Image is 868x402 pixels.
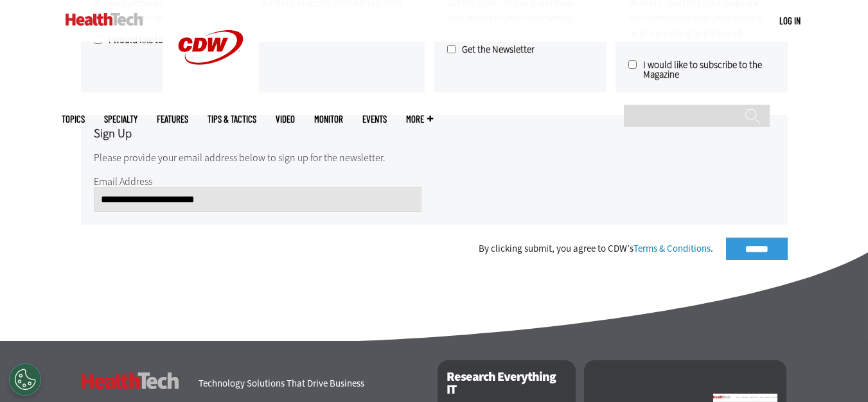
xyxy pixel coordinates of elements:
div: By clicking submit, you agree to CDW’s . [479,244,713,254]
button: Open Preferences [9,363,41,396]
a: Video [276,114,295,124]
p: Please provide your email address below to sign up for the newsletter. [94,150,775,166]
a: CDW [163,85,259,98]
a: Log in [779,15,801,26]
div: Cookies Settings [9,363,41,396]
label: Email Address [94,175,152,188]
a: Tips & Tactics [208,114,256,124]
img: Home [66,13,143,26]
a: Events [362,114,387,124]
span: Topics [62,114,85,124]
span: More [406,114,433,124]
h3: HealthTech [81,372,179,389]
a: Terms & Conditions [633,242,711,255]
a: MonITor [314,114,343,124]
h4: Technology Solutions That Drive Business [199,379,421,389]
span: Specialty [104,114,137,124]
div: User menu [779,14,801,28]
a: Features [157,114,188,124]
